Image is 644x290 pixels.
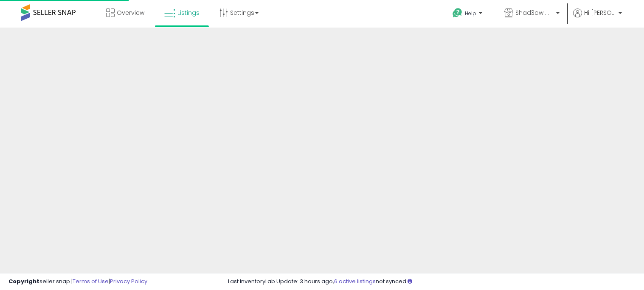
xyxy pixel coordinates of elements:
span: Hi [PERSON_NAME] [584,8,616,17]
div: Last InventoryLab Update: 3 hours ago, not synced. [228,278,636,286]
span: Help [465,10,476,17]
a: Help [446,1,491,28]
span: Shad3ow Goods & Services [515,8,554,17]
a: Terms of Use [73,277,109,285]
a: Privacy Policy [110,277,147,285]
span: Listings [177,8,200,17]
div: seller snap | | [8,278,147,286]
a: Hi [PERSON_NAME] [573,8,622,28]
strong: Copyright [8,277,39,285]
a: 6 active listings [334,277,376,285]
i: Click here to read more about un-synced listings. [408,279,412,284]
span: Overview [117,8,144,17]
i: Get Help [452,8,463,18]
